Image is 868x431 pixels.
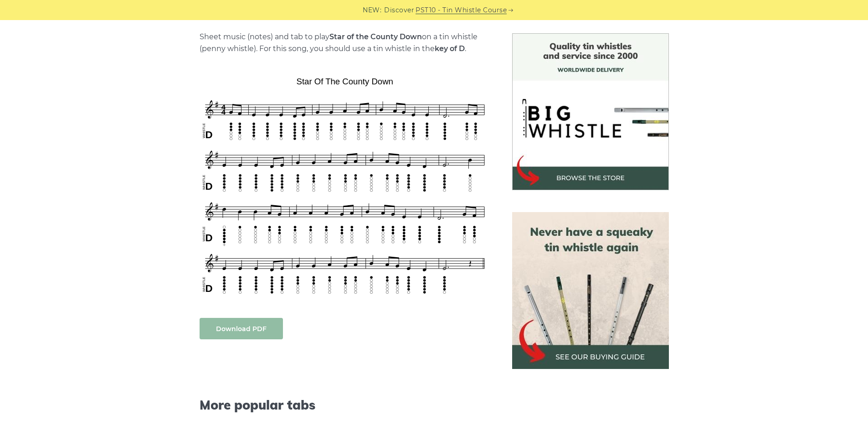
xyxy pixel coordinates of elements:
img: BigWhistle Tin Whistle Store [512,33,669,190]
a: Download PDF [200,318,283,339]
a: PST10 - Tin Whistle Course [416,5,507,16]
span: NEW: [363,5,381,16]
img: tin whistle buying guide [512,212,669,369]
span: Discover [384,5,414,16]
img: Star of the County Down Tin Whistle Tab & Sheet Music [200,73,490,300]
p: Sheet music (notes) and tab to play on a tin whistle (penny whistle). For this song, you should u... [200,31,490,55]
strong: key of D [435,44,465,53]
strong: Star of the County Down [329,32,422,41]
span: More popular tabs [200,397,490,413]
